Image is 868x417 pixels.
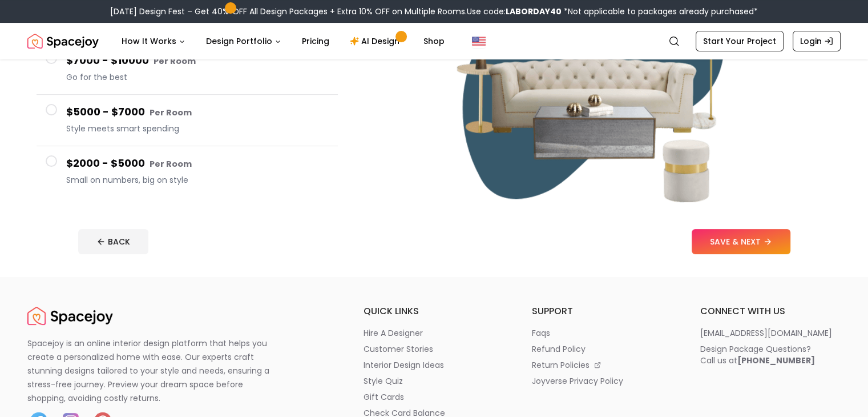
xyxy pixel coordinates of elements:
p: Spacejoy is an online interior design platform that helps you create a personalized home with eas... [27,336,283,405]
a: Shop [414,30,454,53]
a: interior design ideas [364,359,504,371]
nav: Global [27,23,841,59]
span: Use code: [467,6,562,17]
a: Spacejoy [27,30,99,53]
span: Style meets smart spending [66,123,329,134]
a: Login [793,31,841,51]
a: customer stories [364,343,504,355]
h4: $7000 - $10000 [66,53,329,69]
small: Per Room [154,55,196,67]
p: [EMAIL_ADDRESS][DOMAIN_NAME] [700,327,831,339]
p: customer stories [364,343,433,355]
button: $7000 - $10000 Per RoomGo for the best [37,43,338,95]
p: refund policy [532,343,586,355]
img: Spacejoy Logo [27,304,113,327]
h6: quick links [364,304,504,318]
a: [EMAIL_ADDRESS][DOMAIN_NAME] [700,327,841,339]
a: joyverse privacy policy [532,375,673,387]
div: [DATE] Design Fest – Get 40% OFF All Design Packages + Extra 10% OFF on Multiple Rooms. [110,6,758,17]
nav: Main [112,30,454,53]
a: faqs [532,327,673,339]
button: How It Works [112,30,195,53]
a: Spacejoy [27,304,113,327]
p: style quiz [364,375,403,387]
a: refund policy [532,343,673,355]
b: [PHONE_NUMBER] [737,355,814,366]
h6: support [532,304,673,318]
button: $5000 - $7000 Per RoomStyle meets smart spending [37,95,338,146]
small: Per Room [150,107,192,118]
p: gift cards [364,391,404,403]
a: Pricing [293,30,338,53]
button: $2000 - $5000 Per RoomSmall on numbers, big on style [37,146,338,197]
a: hire a designer [364,327,504,339]
p: interior design ideas [364,359,444,371]
a: gift cards [364,391,504,403]
img: Spacejoy Logo [27,30,99,53]
a: return policies [532,359,673,371]
span: Go for the best [66,71,329,83]
img: United States [472,34,486,48]
p: joyverse privacy policy [532,375,623,387]
p: hire a designer [364,327,423,339]
a: Start Your Project [696,31,784,51]
small: Per Room [150,158,192,170]
span: *Not applicable to packages already purchased* [562,6,758,17]
h4: $2000 - $5000 [66,155,329,172]
a: style quiz [364,375,504,387]
a: Design Package Questions?Call us at[PHONE_NUMBER] [700,343,841,366]
p: return policies [532,359,590,371]
h6: connect with us [700,304,841,318]
span: Small on numbers, big on style [66,174,329,186]
div: Design Package Questions? Call us at [700,343,814,366]
a: AI Design [341,30,412,53]
p: faqs [532,327,550,339]
h4: $5000 - $7000 [66,104,329,121]
button: Design Portfolio [197,30,290,53]
button: BACK [78,229,148,254]
b: LABORDAY40 [506,6,562,17]
button: SAVE & NEXT [692,229,790,254]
